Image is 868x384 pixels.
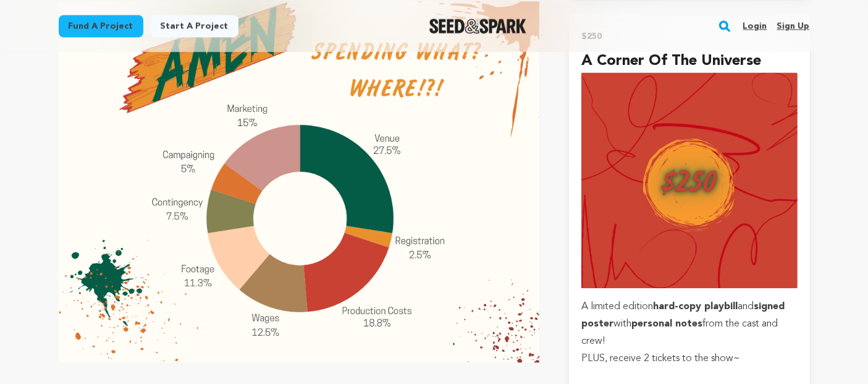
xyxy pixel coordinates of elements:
h4: A Corner of the Universe [581,50,797,72]
a: Fund a project [59,15,143,37]
span: with [613,319,631,329]
img: incentive [581,72,797,288]
span: and [738,302,754,312]
a: Start a project [151,15,238,37]
span: PLUS, receive 2 tickets to the show~ [581,354,740,364]
a: Login [743,16,767,36]
img: Seed&Spark Logo Dark Mode [429,19,526,33]
a: Sign up [777,16,809,36]
img: 1712260367-Budget%20pie%20chart.png [59,1,540,362]
span: A limited edition [581,302,653,312]
a: Seed&Spark Homepage [429,19,526,33]
strong: personal notes [631,319,702,329]
strong: hard-copy playbill [653,302,738,312]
